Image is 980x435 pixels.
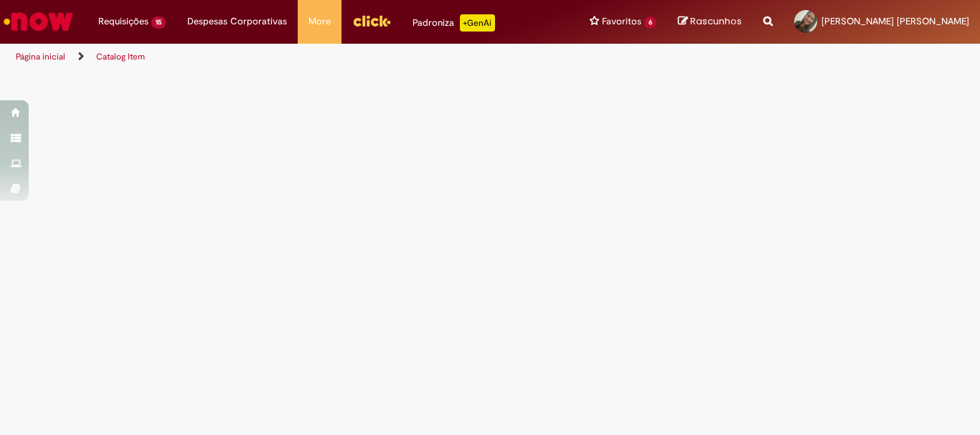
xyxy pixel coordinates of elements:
[644,16,656,29] span: 6
[460,14,495,32] p: +GenAi
[98,14,149,29] span: Requisições
[602,14,641,29] span: Favoritos
[187,14,287,29] span: Despesas Corporativas
[16,51,65,62] a: Página inicial
[821,15,969,27] span: [PERSON_NAME] [PERSON_NAME]
[352,10,391,32] img: click_logo_yellow_360x200.png
[690,14,742,28] span: Rascunhos
[1,7,75,36] img: ServiceNow
[96,51,145,62] a: Catalog Item
[11,44,643,70] ul: Trilhas de página
[308,14,331,29] span: More
[678,15,742,29] a: Rascunhos
[413,14,495,32] div: Padroniza
[151,16,166,29] span: 15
